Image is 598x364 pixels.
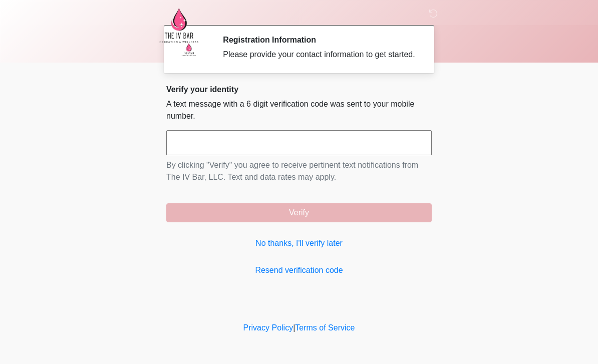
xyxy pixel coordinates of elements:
[293,323,295,332] a: |
[223,49,417,61] div: Please provide your contact information to get started.
[166,203,432,222] button: Verify
[295,323,355,332] a: Terms of Service
[166,98,432,122] p: A text message with a 6 digit verification code was sent to your mobile number.
[243,323,293,332] a: Privacy Policy
[166,264,432,276] a: Resend verification code
[166,85,432,94] h2: Verify your identity
[166,159,432,183] p: By clicking "Verify" you agree to receive pertinent text notifications from The IV Bar, LLC. Text...
[166,237,432,249] a: No thanks, I'll verify later
[156,8,201,43] img: The IV Bar, LLC Logo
